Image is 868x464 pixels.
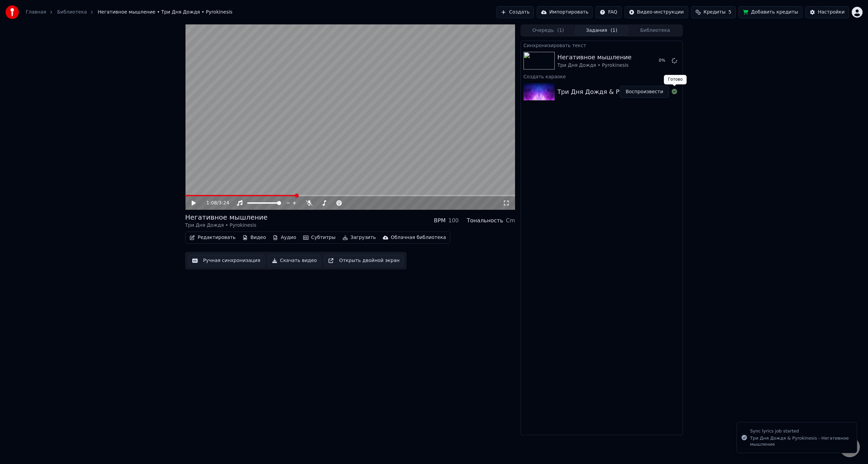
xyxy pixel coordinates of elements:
[26,9,233,16] nav: breadcrumb
[659,58,669,63] div: 0 %
[185,222,268,229] div: Три Дня Дождя • Pyrokinesis
[206,200,217,206] span: 1:08
[467,217,503,225] div: Тональность
[185,213,268,222] div: Негативное мышление
[738,6,803,18] button: Добавить кредиты
[270,233,299,242] button: Аудио
[625,6,688,18] button: Видео-инструкции
[595,6,622,18] button: FAQ
[521,41,683,49] div: Синхронизировать текст
[557,27,564,34] span: ( 1 )
[628,26,682,36] button: Библиотека
[300,233,338,242] button: Субтитры
[521,72,683,80] div: Создать караоке
[620,86,669,98] button: Воспроизвести
[268,255,321,267] button: Скачать видео
[537,6,593,18] button: Импортировать
[391,234,446,241] div: Облачная библиотека
[98,9,232,16] span: Негативное мышление • Три Дня Дождя • Pyrokinesis
[750,428,851,435] div: Sync lyrics job started
[340,233,379,242] button: Загрузить
[434,217,446,225] div: BPM
[324,255,404,267] button: Открыть двойной экран
[187,233,238,242] button: Редактировать
[219,200,229,206] span: 3:24
[188,255,265,267] button: Ручная синхронизация
[496,6,534,18] button: Создать
[818,9,845,16] div: Настройки
[750,435,851,447] div: Три Дня Дождя & Pyrokinesis - Негативное мышление
[691,6,736,18] button: Кредиты5
[557,62,632,69] div: Три Дня Дождя • Pyrokinesis
[611,27,617,34] span: ( 1 )
[57,9,87,16] a: Библиотека
[557,53,632,62] div: Негативное мышление
[704,9,726,16] span: Кредиты
[521,26,575,36] button: Очередь
[26,9,46,16] a: Главная
[448,217,459,225] div: 100
[206,200,223,206] div: /
[805,6,849,18] button: Настройки
[557,87,730,97] div: Три Дня Дождя & Pyrokinesis - Негативное мышление
[575,26,629,36] button: Задания
[506,217,515,225] div: Cm
[5,5,19,19] img: youka
[728,9,731,16] span: 5
[240,233,269,242] button: Видео
[664,75,687,84] div: Готово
